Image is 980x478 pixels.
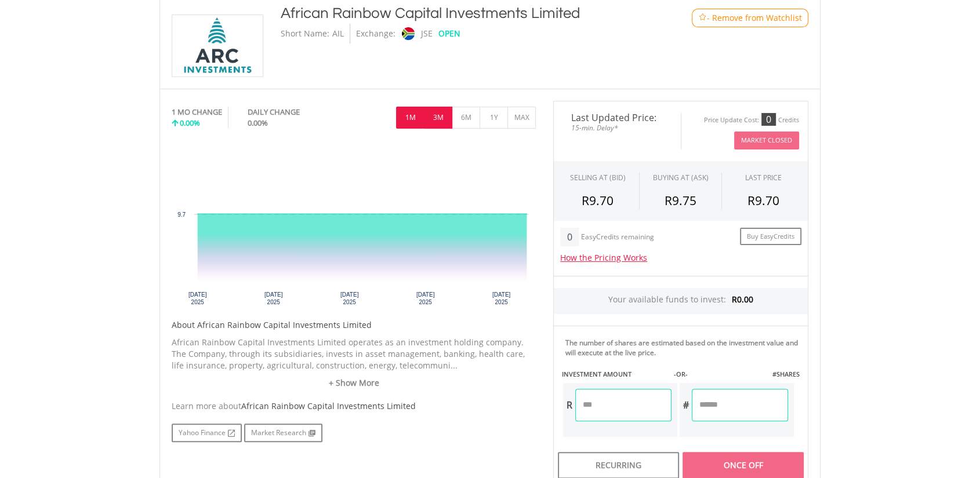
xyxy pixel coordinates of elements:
[692,9,808,27] button: Watchlist - Remove from Watchlist
[172,140,536,313] svg: Interactive chart
[172,377,536,389] a: + Show More
[264,291,283,305] text: [DATE] 2025
[565,338,803,357] div: The number of shares are estimated based on the investment value and will execute at the live price.
[507,107,536,129] button: MAX
[674,370,688,379] label: -OR-
[172,107,222,118] div: 1 MO CHANGE
[248,107,339,118] div: DAILY CHANGE
[707,12,802,24] span: - Remove from Watchlist
[356,24,395,43] div: Exchange:
[680,389,692,421] div: #
[438,24,460,43] div: OPEN
[652,173,708,183] span: BUYING AT (ASK)
[188,291,207,305] text: [DATE] 2025
[452,107,480,129] button: 6M
[772,370,800,379] label: #SHARES
[745,173,782,183] div: LAST PRICE
[281,24,329,43] div: Short Name:
[172,319,536,331] h5: About African Rainbow Capital Investments Limited
[560,228,578,246] div: 0
[560,252,647,263] a: How the Pricing Works
[172,140,536,313] div: Chart. Highcharts interactive chart.
[281,3,645,24] div: African Rainbow Capital Investments Limited
[172,337,536,371] p: African Rainbow Capital Investments Limited operates as an investment holding company. The Compan...
[172,400,536,412] div: Learn more about
[747,192,779,209] span: R9.70
[734,132,799,149] button: Market Closed
[241,400,416,411] span: African Rainbow Capital Investments Limited
[704,116,759,125] div: Price Update Cost:
[177,211,186,218] text: 9.7
[698,13,707,22] img: Watchlist
[180,118,200,128] span: 0.00%
[778,116,799,125] div: Credits
[480,107,508,129] button: 1Y
[174,15,261,76] img: EQU.ZA.AIL.png
[570,173,626,183] div: SELLING AT (BID)
[492,291,511,305] text: [DATE] 2025
[416,291,435,305] text: [DATE] 2025
[562,370,631,379] label: INVESTMENT AMOUNT
[421,24,433,43] div: JSE
[581,233,654,243] div: EasyCredits remaining
[740,228,801,246] a: Buy EasyCredits
[554,288,808,314] div: Your available funds to invest:
[562,122,672,133] span: 15-min. Delay*
[732,294,753,305] span: R0.00
[248,118,268,128] span: 0.00%
[332,24,344,43] div: AIL
[424,107,452,129] button: 3M
[340,291,359,305] text: [DATE] 2025
[402,27,415,40] img: jse.png
[563,389,575,421] div: R
[665,192,696,209] span: R9.75
[172,424,242,442] a: Yahoo Finance
[582,192,614,209] span: R9.70
[396,107,424,129] button: 1M
[244,424,322,442] a: Market Research
[761,113,776,126] div: 0
[562,113,672,122] span: Last Updated Price:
